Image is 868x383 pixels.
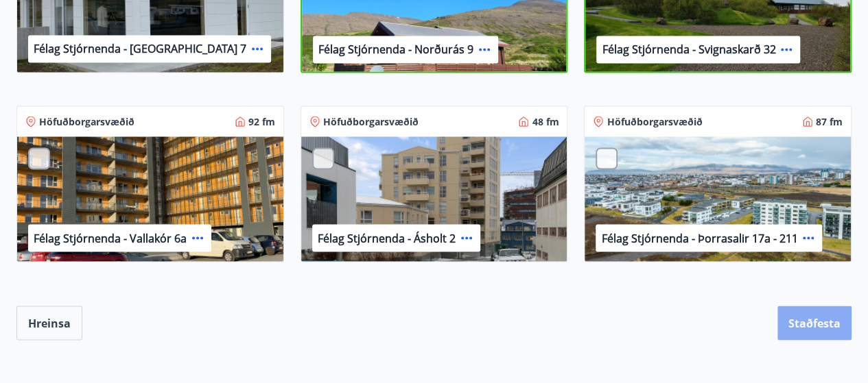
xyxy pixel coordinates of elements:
p: 92 fm [248,114,275,128]
p: Félag Stjórnenda - [GEOGRAPHIC_DATA] 7 [34,41,246,56]
p: 87 fm [816,114,843,128]
img: Paella dish [301,136,567,262]
p: Félag Stjórnenda - Norðurás 9 [318,42,473,57]
p: Höfuðborgarsvæðið [607,114,702,128]
button: Hreinsa [16,306,82,340]
p: Félag Stjórnenda - Ásholt 2 [318,230,456,245]
p: 48 fm [532,114,559,128]
p: Félag Stjórnenda - Svignaskarð 32 [602,42,775,57]
p: Höfuðborgarsvæðið [39,114,134,128]
p: Félag Stjórnenda - Vallakór 6a [34,230,187,245]
p: Félag Stjórnenda - Þorrasalir 17a - 211 [601,230,797,245]
p: Höfuðborgarsvæðið [323,114,419,128]
button: Staðfesta [777,306,852,340]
